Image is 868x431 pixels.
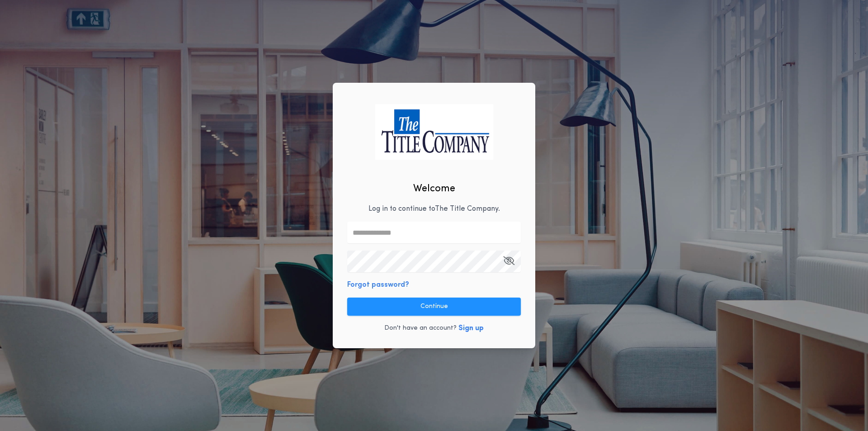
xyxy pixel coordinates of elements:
[368,204,500,214] p: Log in to continue to The Title Company .
[384,324,457,333] p: Don't have an account?
[413,181,455,196] h2: Welcome
[375,104,493,160] img: logo
[458,323,484,334] button: Sign up
[347,279,409,290] button: Forgot password?
[347,298,521,316] button: Continue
